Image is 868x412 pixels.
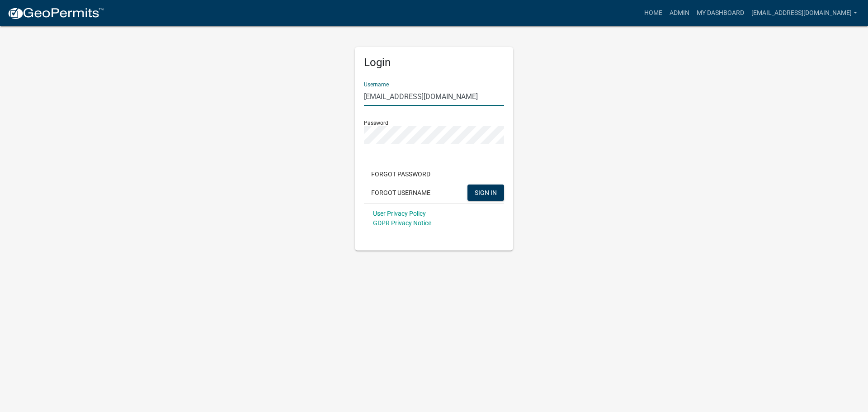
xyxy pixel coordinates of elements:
span: SIGN IN [475,189,497,196]
button: Forgot Password [364,166,438,182]
button: SIGN IN [467,185,504,201]
a: Admin [666,5,693,22]
a: My Dashboard [693,5,748,22]
button: Forgot Username [364,185,438,201]
a: [EMAIL_ADDRESS][DOMAIN_NAME] [748,5,861,22]
a: Home [641,5,666,22]
h5: Login [364,56,504,69]
a: GDPR Privacy Notice [373,219,431,227]
a: User Privacy Policy [373,210,426,217]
